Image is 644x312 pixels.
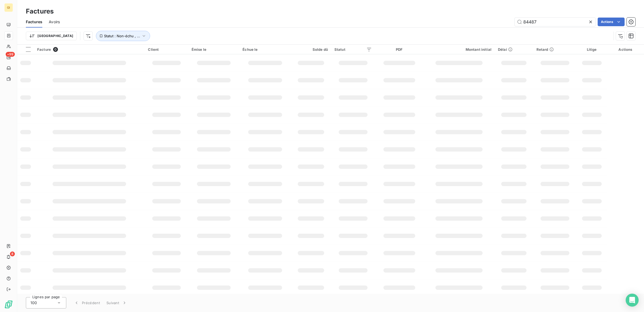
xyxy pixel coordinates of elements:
[96,31,150,41] button: Statut : Non-échu , ...
[49,19,60,25] span: Avoirs
[378,47,420,52] div: PDF
[103,297,130,308] button: Suivant
[30,300,37,306] span: 100
[626,294,639,307] div: Open Intercom Messenger
[334,47,372,52] div: Statut
[580,47,604,52] div: Litige
[4,300,13,309] img: Logo LeanPay
[294,47,328,52] div: Solde dû
[6,52,15,57] span: +99
[148,47,185,52] div: Client
[598,18,625,26] button: Actions
[26,19,42,25] span: Factures
[536,47,573,52] div: Retard
[104,34,140,38] span: Statut : Non-échu , ...
[498,47,530,52] div: Délai
[610,47,641,52] div: Actions
[192,47,236,52] div: Émise le
[71,297,103,308] button: Précédent
[515,18,595,26] input: Rechercher
[427,47,491,52] div: Montant initial
[4,3,13,12] div: GI
[26,6,54,16] h3: Factures
[243,47,288,52] div: Échue le
[37,47,51,52] span: Facture
[10,251,15,256] span: 8
[26,32,77,40] button: [GEOGRAPHIC_DATA]
[53,47,58,52] span: 0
